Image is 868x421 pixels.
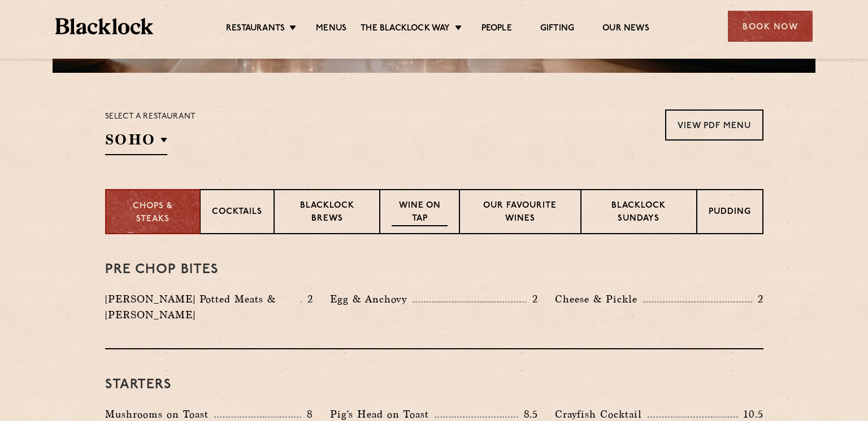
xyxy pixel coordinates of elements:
[105,130,167,155] h2: SOHO
[302,292,313,306] p: 2
[226,23,285,36] a: Restaurants
[316,23,346,36] a: Menus
[527,292,538,306] p: 2
[105,262,763,277] h3: Pre Chop Bites
[392,200,447,226] p: Wine on Tap
[212,206,262,220] p: Cocktails
[361,23,450,36] a: The Blacklock Way
[555,291,643,307] p: Cheese & Pickle
[665,109,763,141] a: View PDF Menu
[330,291,413,307] p: Egg & Anchovy
[728,11,813,42] div: Book Now
[471,200,569,226] p: Our favourite wines
[105,109,196,124] p: Select a restaurant
[118,200,188,226] p: Chops & Steaks
[481,23,512,36] a: People
[55,18,153,34] img: BL_Textured_Logo-footer-cropped.svg
[752,292,763,306] p: 2
[105,378,763,392] h3: Starters
[709,206,751,220] p: Pudding
[593,200,684,226] p: Blacklock Sundays
[540,23,574,36] a: Gifting
[105,291,301,323] p: [PERSON_NAME] Potted Meats & [PERSON_NAME]
[286,200,368,226] p: Blacklock Brews
[602,23,649,36] a: Our News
